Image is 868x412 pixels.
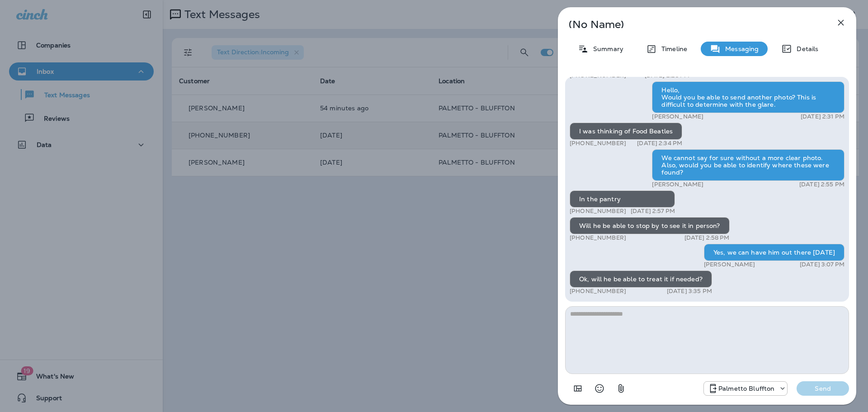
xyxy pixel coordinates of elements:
p: Timeline [657,45,687,52]
p: [DATE] 2:58 PM [684,234,730,242]
p: [PHONE_NUMBER] [570,288,626,295]
p: [DATE] 2:31 PM [801,113,844,120]
p: Details [792,45,818,52]
p: [PERSON_NAME] [652,181,703,188]
div: Hello, Would you be able to send another photo? This is difficult to determine with the glare. [652,81,844,113]
div: Will he be able to stop by to see it in person? [570,217,730,234]
p: [PERSON_NAME] [652,113,703,120]
div: We cannot say for sure without a more clear photo. Also, would you be able to identify where thes... [652,149,844,181]
p: [PHONE_NUMBER] [570,208,626,215]
p: [PHONE_NUMBER] [570,140,626,147]
p: [DATE] 2:34 PM [637,140,682,147]
p: [DATE] 3:07 PM [800,261,844,268]
div: Ok, will he be able to treat it if needed? [570,270,712,288]
p: [PHONE_NUMBER] [570,234,626,242]
button: Select an emoji [590,379,609,398]
button: Add in a premade template [569,379,587,398]
div: In the pantry [570,190,675,208]
p: [PERSON_NAME] [704,261,755,268]
p: Summary [589,45,623,52]
div: Yes, we can have him out there [DATE] [704,244,844,261]
p: [DATE] 2:57 PM [631,208,675,215]
div: I was thinking of Food Beatles [570,123,682,140]
p: (No Name) [569,21,816,28]
p: Messaging [721,45,759,52]
p: [DATE] 3:35 PM [667,288,712,295]
div: +1 (843) 604-3631 [704,383,787,394]
p: [DATE] 2:55 PM [799,181,844,188]
p: Palmetto Bluffton [718,385,774,392]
